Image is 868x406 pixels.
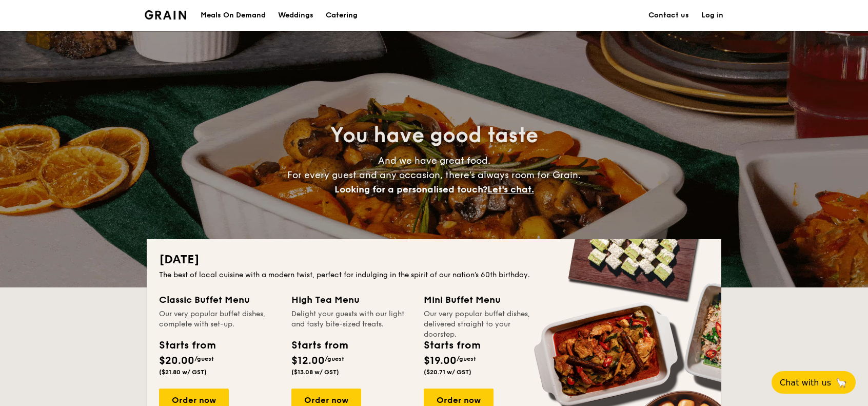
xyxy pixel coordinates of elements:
span: And we have great food. For every guest and any occasion, there’s always room for Grain. [287,155,581,195]
span: Looking for a personalised touch? [334,184,487,195]
div: Our very popular buffet dishes, delivered straight to your doorstep. [424,309,544,330]
div: Mini Buffet Menu [424,293,544,307]
div: High Tea Menu [291,293,411,307]
img: Grain [145,10,186,20]
div: Classic Buffet Menu [159,293,279,307]
span: $19.00 [424,355,457,367]
div: Starts from [291,338,347,353]
h2: [DATE] [159,252,709,268]
span: $12.00 [291,355,325,367]
span: Let's chat. [487,184,534,195]
div: Starts from [159,338,215,353]
div: Our very popular buffet dishes, complete with set-up. [159,309,279,330]
span: $20.00 [159,355,194,367]
span: 🦙 [835,377,847,389]
span: ($13.08 w/ GST) [291,369,339,376]
span: /guest [325,355,344,362]
span: ($20.71 w/ GST) [424,369,471,376]
div: The best of local cuisine with a modern twist, perfect for indulging in the spirit of our nation’... [159,270,709,280]
div: Starts from [424,338,480,353]
span: You have good taste [330,123,538,148]
button: Chat with us🦙 [772,371,856,394]
div: Delight your guests with our light and tasty bite-sized treats. [291,309,411,330]
span: ($21.80 w/ GST) [159,369,207,376]
a: Logotype [145,10,186,20]
span: Chat with us [780,378,831,388]
span: /guest [194,355,214,362]
span: /guest [457,355,476,362]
